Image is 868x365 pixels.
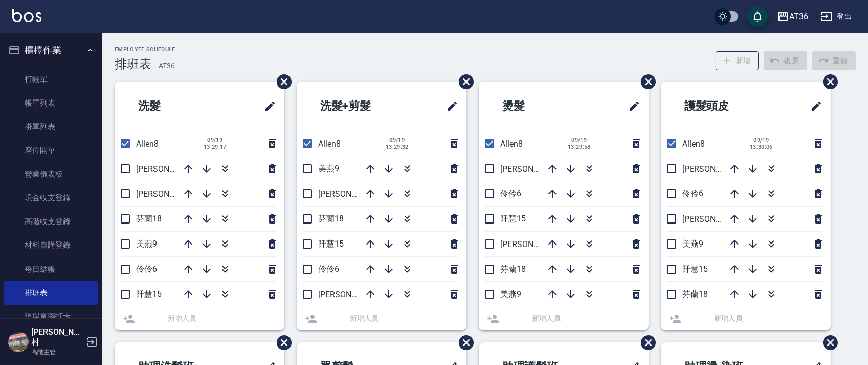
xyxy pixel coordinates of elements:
[804,94,822,118] span: 修改班表的標題
[115,57,151,71] h3: 排班表
[318,290,389,299] span: [PERSON_NAME]16
[500,164,571,174] span: [PERSON_NAME]16
[136,264,157,274] span: 伶伶6
[815,328,839,358] span: 刪除班表
[750,144,773,150] span: 13:30:06
[318,164,339,173] span: 美燕9
[816,7,856,26] button: 登出
[500,139,523,149] span: Allen8
[123,88,217,125] h2: 洗髮
[4,281,98,305] a: 排班表
[451,67,475,97] span: 刪除班表
[204,137,227,144] span: 09/19
[136,139,159,149] span: Allen8
[4,91,98,115] a: 帳單列表
[682,189,703,198] span: 伶伶6
[115,46,175,53] h2: Employee Schedule
[4,37,98,64] button: 櫃檯作業
[500,264,526,274] span: 芬蘭18
[4,257,98,281] a: 每日結帳
[386,137,409,144] span: 09/19
[12,9,41,22] img: Logo
[682,214,753,224] span: [PERSON_NAME]11
[633,328,657,358] span: 刪除班表
[568,144,591,150] span: 13:29:58
[4,68,98,91] a: 打帳單
[4,138,98,162] a: 座位開單
[682,164,753,174] span: [PERSON_NAME]16
[682,139,705,149] span: Allen8
[4,115,98,138] a: 掛單列表
[136,239,157,249] span: 美燕9
[318,214,344,224] span: 芬蘭18
[773,6,812,27] button: AT36
[269,67,293,97] span: 刪除班表
[8,332,29,352] img: Person
[31,327,83,348] h5: [PERSON_NAME]村
[318,264,339,274] span: 伶伶6
[682,289,708,299] span: 芬蘭18
[318,239,344,249] span: 阡慧15
[269,328,293,358] span: 刪除班表
[4,233,98,257] a: 材料自購登錄
[4,210,98,233] a: 高階收支登錄
[750,137,773,144] span: 09/19
[136,289,162,299] span: 阡慧15
[815,67,839,97] span: 刪除班表
[789,10,808,23] div: AT36
[4,163,98,186] a: 營業儀表板
[568,137,591,144] span: 09/19
[500,189,521,198] span: 伶伶6
[31,348,83,357] p: 高階主管
[500,239,571,249] span: [PERSON_NAME]11
[136,214,162,224] span: 芬蘭18
[633,67,657,97] span: 刪除班表
[682,264,708,274] span: 阡慧15
[4,186,98,210] a: 現金收支登錄
[318,189,389,199] span: [PERSON_NAME]11
[4,305,98,328] a: 現場電腦打卡
[204,144,227,150] span: 13:29:17
[747,6,768,27] button: save
[451,328,475,358] span: 刪除班表
[440,94,458,118] span: 修改班表的標題
[151,60,175,71] h6: — AT36
[136,189,207,199] span: [PERSON_NAME]11
[622,94,640,118] span: 修改班表的標題
[669,88,774,125] h2: 護髮頭皮
[136,164,207,174] span: [PERSON_NAME]16
[487,88,581,125] h2: 燙髮
[500,214,526,224] span: 阡慧15
[682,239,703,249] span: 美燕9
[500,289,521,299] span: 美燕9
[305,88,413,125] h2: 洗髮+剪髮
[258,94,276,118] span: 修改班表的標題
[318,139,341,149] span: Allen8
[386,144,409,150] span: 13:29:32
